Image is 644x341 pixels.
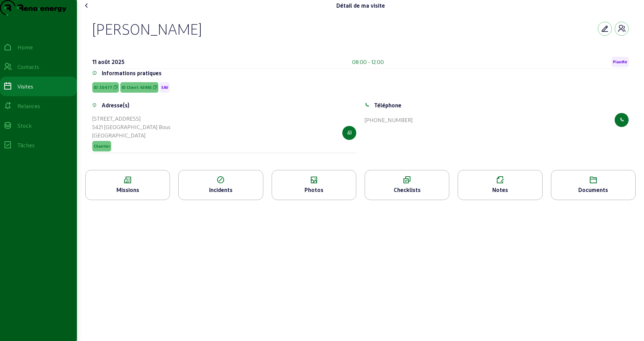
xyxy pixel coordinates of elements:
div: Home [17,43,33,51]
div: Téléphone [374,101,401,109]
div: [STREET_ADDRESS] [92,114,171,123]
div: Notes [458,186,542,194]
span: Planifié [613,59,627,64]
span: SAV [161,85,168,90]
div: Photos [272,186,356,194]
div: Checklists [365,186,449,194]
div: Adresse(s) [102,101,129,109]
div: Visites [17,82,33,91]
div: 5421 [GEOGRAPHIC_DATA] Bous [92,123,171,131]
div: Contacts [17,63,39,71]
div: 11 août 2025 [92,58,124,66]
div: Détail de ma visite [336,1,385,10]
span: ID: 30477 [94,85,112,90]
span: Chantier [94,144,110,149]
div: 08:00 - 12:00 [352,58,384,66]
div: Stock [17,121,32,130]
div: Missions [86,186,170,194]
div: [PERSON_NAME] [92,20,202,38]
span: ID Client: 63983 [122,85,152,90]
div: [PHONE_NUMBER] [365,116,413,124]
div: Informations pratiques [102,69,162,77]
div: Incidents [179,186,263,194]
div: [GEOGRAPHIC_DATA] [92,131,171,140]
div: Tâches [17,141,35,149]
div: Documents [551,186,635,194]
div: Relances [17,102,40,110]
